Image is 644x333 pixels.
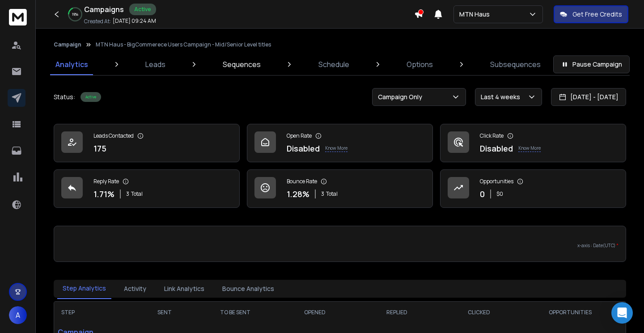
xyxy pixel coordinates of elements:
p: MTN Haus [459,10,493,19]
p: $ 0 [496,190,503,198]
p: Click Rate [480,132,504,139]
button: [DATE] - [DATE] [551,88,626,106]
p: Open Rate [287,132,312,139]
th: REPLIED [351,302,443,323]
button: Campaign [54,41,81,48]
p: Leads [145,59,165,70]
p: Reply Rate [93,178,119,185]
button: A [9,306,27,324]
button: Get Free Credits [554,5,628,23]
div: Active [80,92,101,102]
p: [DATE] 09:24 AM [113,17,156,25]
p: Get Free Credits [572,10,622,19]
a: Schedule [313,54,355,75]
a: Open RateDisabledKnow More [247,124,433,162]
p: Leads Contacted [93,132,134,139]
p: Options [407,59,433,70]
a: Analytics [50,54,93,75]
div: Active [129,4,156,15]
button: Link Analytics [159,279,210,299]
th: SENT [137,302,192,323]
a: Options [401,54,438,75]
p: 0 [480,188,485,200]
p: Last 4 weeks [481,93,524,101]
th: TO BE SENT [192,302,279,323]
h1: Campaigns [84,4,124,15]
p: Bounce Rate [287,178,317,185]
p: MTN Haus - BigCommerece Users Campaign - Mid/Senior Level titles [96,41,271,48]
a: Sequences [217,54,266,75]
a: Subsequences [485,54,546,75]
p: Created At: [84,18,111,25]
button: Bounce Analytics [217,279,280,299]
span: 3 [126,190,129,198]
span: 3 [321,190,324,198]
p: Subsequences [490,59,541,70]
p: 1.28 % [287,188,309,200]
a: Reply Rate1.71%3Total [54,169,240,208]
button: Activity [119,279,152,299]
p: Schedule [318,59,349,70]
p: 175 [93,142,106,155]
a: Opportunities0$0 [440,169,626,208]
p: Disabled [287,142,320,155]
a: Leads Contacted175 [54,124,240,162]
p: x-axis : Date(UTC) [61,242,619,249]
p: Know More [325,145,347,152]
a: Click RateDisabledKnow More [440,124,626,162]
p: 19 % [72,12,78,17]
th: STEP [54,302,137,323]
th: OPPORTUNITIES [515,302,626,323]
p: Know More [518,145,541,152]
a: Bounce Rate1.28%3Total [247,169,433,208]
th: OPENED [279,302,351,323]
p: Opportunities [480,178,513,185]
span: Total [326,190,338,198]
span: Total [131,190,143,198]
p: Status: [54,93,75,101]
p: Disabled [480,142,513,155]
button: Step Analytics [57,278,111,299]
p: Campaign Only [378,93,426,101]
button: Pause Campaign [553,55,630,73]
p: Sequences [223,59,261,70]
th: CLICKED [443,302,515,323]
div: Open Intercom Messenger [611,302,633,324]
a: Leads [140,54,171,75]
p: Analytics [55,59,88,70]
p: 1.71 % [93,188,114,200]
